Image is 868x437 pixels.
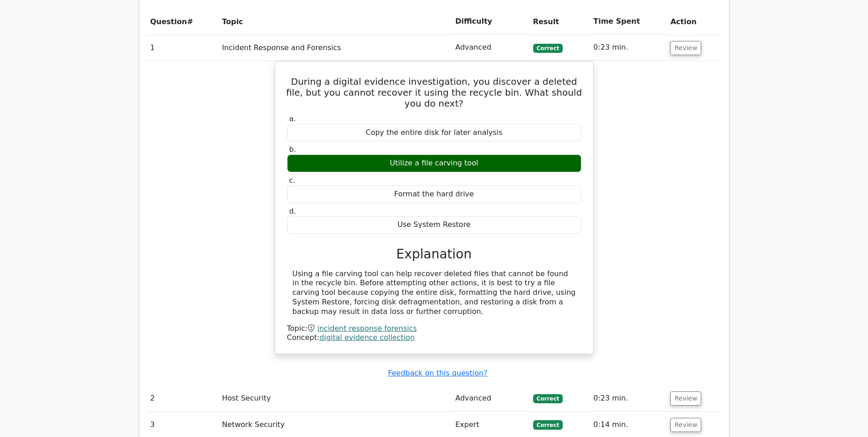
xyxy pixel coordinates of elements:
[670,418,701,432] button: Review
[150,17,187,26] span: Question
[287,216,581,234] div: Use System Restore
[533,420,563,429] span: Correct
[293,247,576,262] h3: Explanation
[289,207,296,216] span: d.
[287,154,581,172] div: Utilize a file carving tool
[388,369,487,377] a: Feedback on this question?
[452,9,529,35] th: Difficulty
[287,324,581,334] div: Topic:
[319,333,415,342] a: digital evidence collection
[452,386,529,411] td: Advanced
[533,394,563,403] span: Correct
[590,386,667,411] td: 0:23 min.
[218,35,452,61] td: Incident Response and Forensics
[218,386,452,411] td: Host Security
[529,9,590,35] th: Result
[287,185,581,203] div: Format the hard drive
[287,333,581,343] div: Concept:
[289,114,296,123] span: a.
[670,41,701,55] button: Review
[147,9,219,35] th: #
[287,124,581,142] div: Copy the entire disk for later analysis
[452,35,529,61] td: Advanced
[533,44,563,53] span: Correct
[289,176,296,185] span: c.
[289,145,296,154] span: b.
[590,35,667,61] td: 0:23 min.
[670,391,701,406] button: Review
[286,76,582,109] h5: During a digital evidence investigation, you discover a deleted file, but you cannot recover it u...
[147,35,219,61] td: 1
[218,9,452,35] th: Topic
[590,9,667,35] th: Time Spent
[147,386,219,411] td: 2
[317,324,417,333] a: incident response forensics
[667,9,721,35] th: Action
[293,269,576,317] div: Using a file carving tool can help recover deleted files that cannot be found in the recycle bin....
